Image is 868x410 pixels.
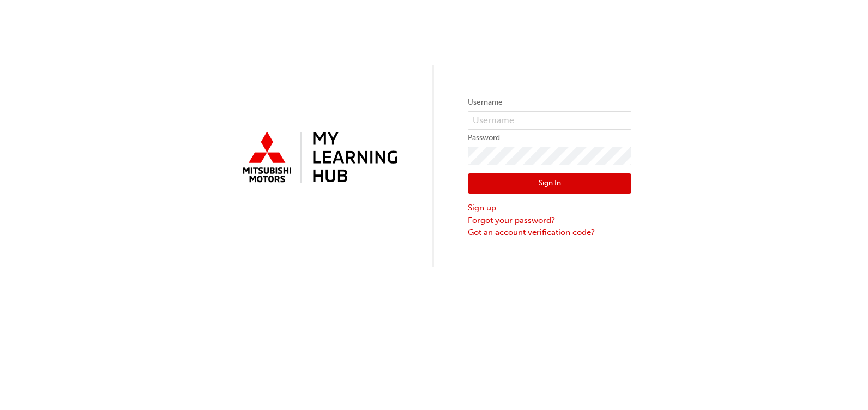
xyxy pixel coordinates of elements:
[468,131,631,144] label: Password
[468,173,631,194] button: Sign In
[468,214,631,227] a: Forgot your password?
[468,111,631,130] input: Username
[468,226,631,239] a: Got an account verification code?
[237,127,400,189] img: mmal
[468,96,631,109] label: Username
[468,202,631,214] a: Sign up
